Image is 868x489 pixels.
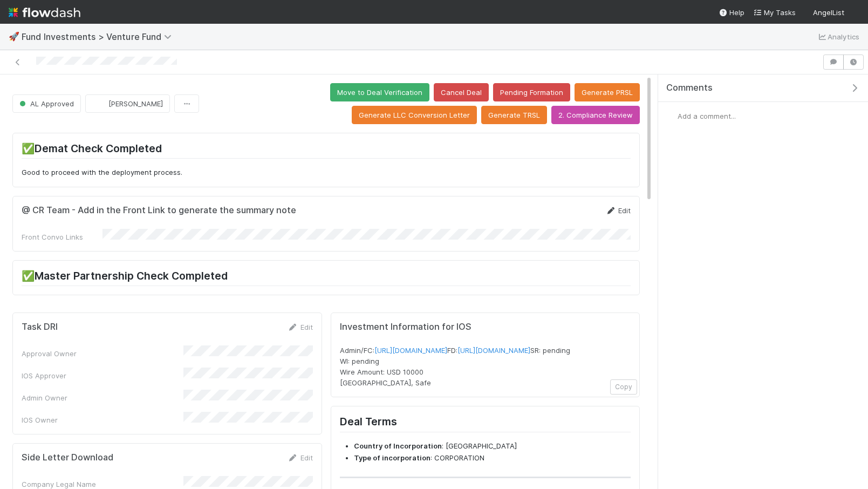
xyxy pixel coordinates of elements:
a: Analytics [817,30,859,43]
img: avatar_f2899df2-d2b9-483b-a052-ca3b1db2e5e2.png [94,98,105,109]
button: Cancel Deal [434,83,489,101]
button: Generate TRSL [481,106,547,124]
a: My Tasks [753,7,796,18]
a: [URL][DOMAIN_NAME] [374,346,447,355]
img: avatar_6daca87a-2c2e-4848-8ddb-62067031c24f.png [849,8,859,18]
button: Copy [610,379,637,395]
button: Move to Deal Verification [330,83,429,101]
a: Edit [288,453,313,462]
img: logo-inverted-e16ddd16eac7371096b0.svg [9,3,80,22]
h2: ✅Demat Check Completed [22,142,631,159]
a: Edit [288,323,313,331]
p: Good to proceed with the deployment process. [22,167,631,178]
span: Fund Investments > Venture Fund [22,31,177,42]
h5: Investment Information for IOS [340,322,631,332]
button: Generate LLC Conversion Letter [352,106,477,124]
span: AngelList [813,8,844,17]
li: : [GEOGRAPHIC_DATA] [354,441,631,452]
button: AL Approved [12,94,81,113]
h5: Task DRI [22,322,58,332]
strong: Country of Incorporation [354,442,442,450]
span: [PERSON_NAME] [108,99,163,108]
img: avatar_6daca87a-2c2e-4848-8ddb-62067031c24f.png [667,111,678,121]
span: Add a comment... [678,112,736,120]
span: AL Approved [17,99,74,108]
li: : CORPORATION [354,453,631,464]
strong: Type of incorporation [354,453,430,462]
h2: Deal Terms [340,415,631,432]
h5: @ CR Team - Add in the Front Link to generate the summary note [22,205,296,216]
button: Generate PRSL [575,83,640,101]
div: IOS Owner [22,415,183,425]
div: Admin Owner [22,392,183,403]
span: My Tasks [753,8,796,17]
a: Edit [605,206,631,215]
div: Approval Owner [22,348,183,359]
a: [URL][DOMAIN_NAME] [457,346,530,355]
h5: Side Letter Download [22,452,113,463]
div: Front Convo Links [22,232,102,242]
button: [PERSON_NAME] [85,94,170,113]
span: Admin/FC: FD: SR: pending WI: pending Wire Amount: USD 10000 [GEOGRAPHIC_DATA], Safe [340,346,570,387]
div: Help [719,7,744,18]
span: 🚀 [9,32,19,41]
button: Pending Formation [493,83,570,101]
span: Comments [666,83,713,93]
h2: ✅Master Partnership Check Completed [22,269,631,286]
button: 2. Compliance Review [551,106,640,124]
div: IOS Approver [22,370,183,381]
